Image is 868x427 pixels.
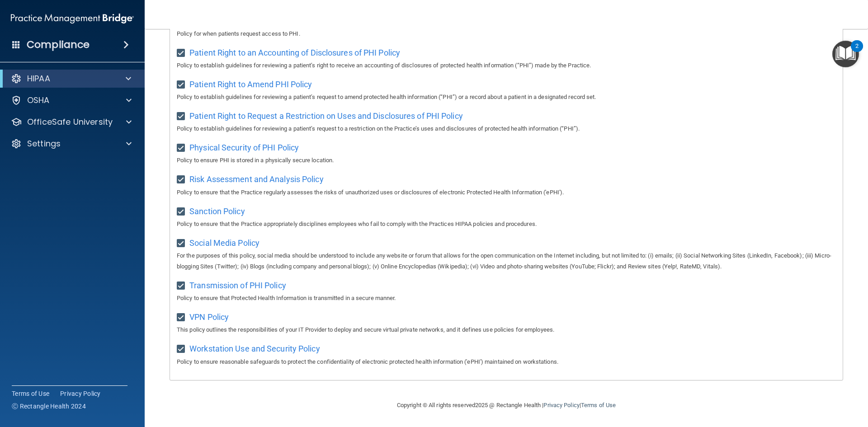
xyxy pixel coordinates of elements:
span: Ⓒ Rectangle Health 2024 [12,402,86,411]
a: OSHA [11,95,132,106]
img: PMB logo [11,9,134,28]
p: Policy for when patients request access to PHI. [177,28,836,39]
p: Policy to ensure PHI is stored in a physically secure location. [177,155,836,166]
a: Terms of Use [12,389,49,398]
p: OfficeSafe University [27,117,113,127]
span: Physical Security of PHI Policy [189,143,299,152]
p: Policy to establish guidelines for reviewing a patient’s request to a restriction on the Practice... [177,123,836,134]
p: This policy outlines the responsibilities of your IT Provider to deploy and secure virtual privat... [177,324,836,335]
a: Settings [11,138,132,149]
button: Open Resource Center, 2 new notifications [832,41,859,67]
a: Terms of Use [581,402,616,408]
span: Risk Assessment and Analysis Policy [189,174,324,184]
p: Settings [27,138,61,149]
a: OfficeSafe University [11,117,132,127]
p: Policy to ensure that the Practice appropriately disciplines employees who fail to comply with th... [177,219,836,230]
span: Patient Right to Amend PHI Policy [189,80,312,89]
p: Policy to ensure that Protected Health Information is transmitted in a secure manner. [177,293,836,304]
a: Privacy Policy [543,402,579,408]
span: Patient Right to Request a Restriction on Uses and Disclosures of PHI Policy [189,111,463,121]
span: Sanction Policy [189,206,245,216]
p: HIPAA [27,73,50,84]
div: 2 [855,46,859,58]
p: Policy to establish guidelines for reviewing a patient’s right to receive an accounting of disclo... [177,60,836,71]
span: VPN Policy [189,312,229,322]
span: Transmission of PHI Policy [189,281,286,290]
a: Privacy Policy [60,389,101,398]
h4: Compliance [27,38,90,51]
span: Social Media Policy [189,238,259,248]
p: Policy to establish guidelines for reviewing a patient’s request to amend protected health inform... [177,92,836,103]
span: Workstation Use and Security Policy [189,344,320,353]
span: Patient Right to an Accounting of Disclosures of PHI Policy [189,48,400,57]
p: For the purposes of this policy, social media should be understood to include any website or foru... [177,250,836,272]
p: OSHA [27,95,50,106]
p: Policy to ensure reasonable safeguards to protect the confidentiality of electronic protected hea... [177,357,836,367]
p: Policy to ensure that the Practice regularly assesses the risks of unauthorized uses or disclosur... [177,187,836,198]
a: HIPAA [11,73,131,84]
div: Copyright © All rights reserved 2025 @ Rectangle Health | | [341,391,671,420]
